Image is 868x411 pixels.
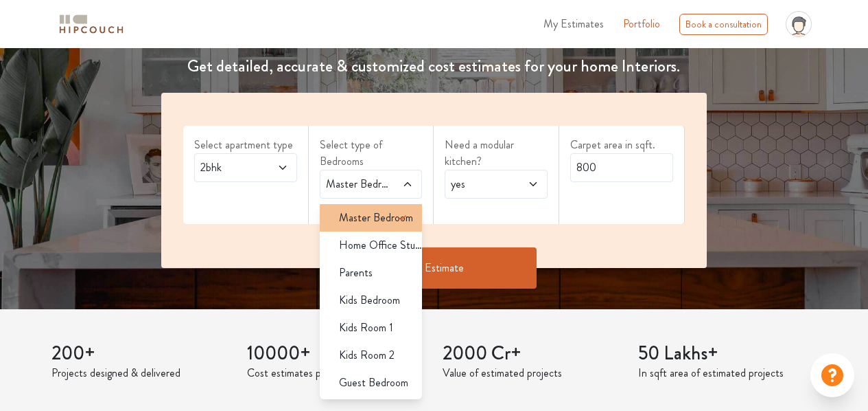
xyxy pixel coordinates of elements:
[638,342,817,366] h3: 50 Lakhs+
[543,16,604,32] span: My Estimates
[247,342,426,366] h3: 10000+
[51,365,231,381] p: Projects designed & delivered
[339,320,393,336] span: Kids Room 1
[339,210,413,226] span: Master Bedroom
[198,159,266,176] span: 2bhk
[339,292,400,309] span: Kids Bedroom
[51,342,231,366] h3: 200+
[570,137,673,153] label: Carpet area in sqft.
[320,199,423,213] div: select 1 more room(s)
[443,342,622,366] h3: 2000 Cr+
[57,12,126,36] img: logo-horizontal.svg
[679,14,768,35] div: Book a consultation
[443,365,622,381] p: Value of estimated projects
[339,375,408,391] span: Guest Bedroom
[194,137,297,153] label: Select apartment type
[339,237,423,254] span: Home Office Study
[153,56,715,76] h4: Get detailed, accurate & customized cost estimates for your home Interiors.
[323,176,391,192] span: Master Bedroom
[339,265,373,281] span: Parents
[320,137,423,170] label: Select type of Bedrooms
[570,153,673,182] input: Enter area sqft
[638,365,817,381] p: In sqft area of estimated projects
[445,137,548,170] label: Need a modular kitchen?
[57,9,126,40] span: logo-horizontal.svg
[448,176,516,192] span: yes
[339,347,395,364] span: Kids Room 2
[331,247,537,289] button: Get Estimate
[247,365,426,381] p: Cost estimates provided
[623,16,660,32] a: Portfolio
